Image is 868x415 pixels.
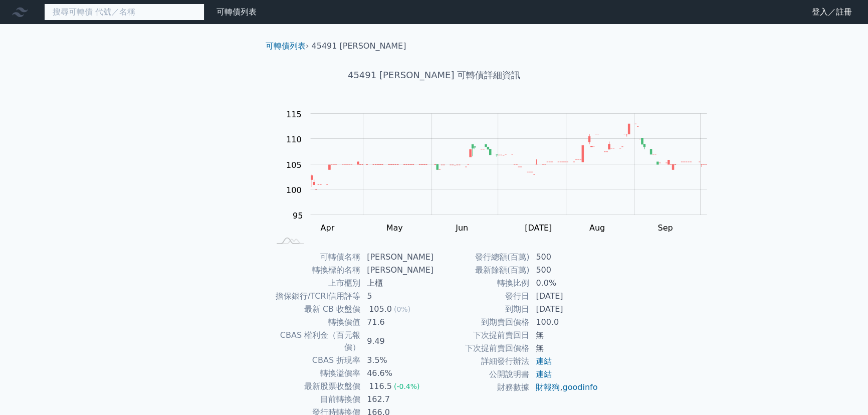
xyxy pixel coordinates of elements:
td: 無 [530,329,598,342]
tspan: 110 [286,135,302,144]
td: 到期日 [434,303,530,316]
td: 轉換溢價率 [270,367,361,380]
div: 105.0 [367,303,394,315]
tspan: Sep [658,223,673,233]
iframe: Chat Widget [818,367,868,415]
td: 500 [530,264,598,277]
td: 46.6% [361,367,434,380]
td: 最新股票收盤價 [270,380,361,393]
span: (0%) [394,305,410,313]
td: 可轉債名稱 [270,251,361,264]
a: 連結 [536,356,552,366]
li: 45491 [PERSON_NAME] [312,40,406,52]
a: 財報狗 [536,382,560,392]
tspan: 100 [286,185,302,195]
tspan: May [386,223,402,233]
td: CBAS 折現率 [270,354,361,367]
span: (-0.4%) [394,382,420,390]
td: 100.0 [530,316,598,329]
a: 可轉債列表 [266,41,306,51]
g: Chart [281,110,722,233]
td: 目前轉換價 [270,393,361,406]
td: 500 [530,251,598,264]
td: 上市櫃別 [270,277,361,290]
td: [PERSON_NAME] [361,264,434,277]
td: [DATE] [530,303,598,316]
td: 71.6 [361,316,434,329]
td: 到期賣回價格 [434,316,530,329]
a: 登入／註冊 [804,4,860,20]
tspan: [DATE] [525,223,552,233]
li: › [266,40,309,52]
h1: 45491 [PERSON_NAME] 可轉債詳細資訊 [258,68,610,82]
td: 發行日 [434,290,530,303]
td: 9.49 [361,329,434,354]
td: , [530,381,598,394]
tspan: Aug [589,223,605,233]
td: [DATE] [530,290,598,303]
td: 3.5% [361,354,434,367]
td: 最新 CB 收盤價 [270,303,361,316]
td: 財務數據 [434,381,530,394]
td: 最新餘額(百萬) [434,264,530,277]
tspan: Apr [320,223,334,233]
td: CBAS 權利金（百元報價） [270,329,361,354]
td: 轉換價值 [270,316,361,329]
td: 無 [530,342,598,355]
tspan: Jun [455,223,468,233]
td: 上櫃 [361,277,434,290]
td: 擔保銀行/TCRI信用評等 [270,290,361,303]
td: 5 [361,290,434,303]
tspan: 95 [293,211,303,221]
td: 下次提前賣回日 [434,329,530,342]
td: 轉換比例 [434,277,530,290]
a: 可轉債列表 [216,7,257,17]
td: 下次提前賣回價格 [434,342,530,355]
td: [PERSON_NAME] [361,251,434,264]
tspan: 105 [286,160,302,170]
div: 聊天小工具 [818,367,868,415]
td: 轉換標的名稱 [270,264,361,277]
a: goodinfo [562,382,597,392]
td: 公開說明書 [434,368,530,381]
a: 連結 [536,369,552,379]
div: 116.5 [367,380,394,392]
input: 搜尋可轉債 代號／名稱 [44,4,204,21]
td: 0.0% [530,277,598,290]
td: 162.7 [361,393,434,406]
td: 發行總額(百萬) [434,251,530,264]
tspan: 115 [286,110,302,119]
td: 詳細發行辦法 [434,355,530,368]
